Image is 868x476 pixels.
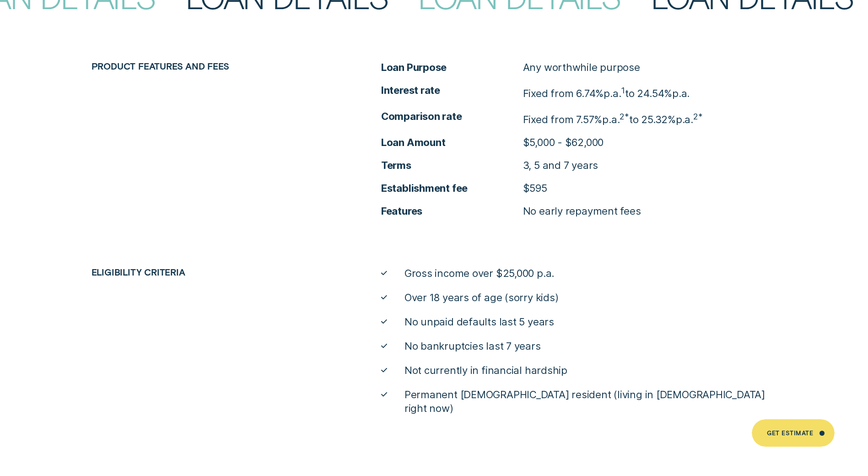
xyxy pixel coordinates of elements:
span: Loan Amount [381,136,523,150]
div: Product features and fees [86,61,318,71]
span: Per Annum [672,87,690,99]
p: Fixed from 6.74% to 24.54% [523,84,690,101]
span: No unpaid defaults last 5 years [404,315,554,329]
span: p.a. [602,114,620,126]
span: Not currently in financial hardship [404,364,567,378]
div: Eligibility criteria [86,267,318,277]
span: Interest rate [381,84,523,97]
span: Over 18 years of age (sorry kids) [404,291,559,305]
span: Terms [381,159,523,173]
span: Per Annum [602,114,620,126]
span: Per Annum [676,114,693,126]
p: No early repayment fees [523,205,641,218]
sup: 1 [621,85,625,95]
span: Gross income over $25,000 p.a. [404,267,554,281]
span: Comparison rate [381,110,523,124]
p: $5,000 - $62,000 [523,136,604,150]
p: $595 [523,182,547,195]
span: Per Annum [604,87,621,99]
p: Any worthwhile purpose [523,61,640,75]
span: No bankruptcies last 7 years [404,340,541,353]
span: Permanent [DEMOGRAPHIC_DATA] resident (living in [DEMOGRAPHIC_DATA] right now) [404,388,777,416]
a: Get Estimate [752,419,835,447]
span: p.a. [672,87,690,99]
span: p.a. [604,87,621,99]
span: Features [381,205,523,218]
p: Fixed from 7.57% to 25.32% [523,110,703,127]
span: p.a. [676,114,693,126]
p: 3, 5 and 7 years [523,159,598,173]
span: Establishment fee [381,182,523,195]
span: Loan Purpose [381,61,523,75]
